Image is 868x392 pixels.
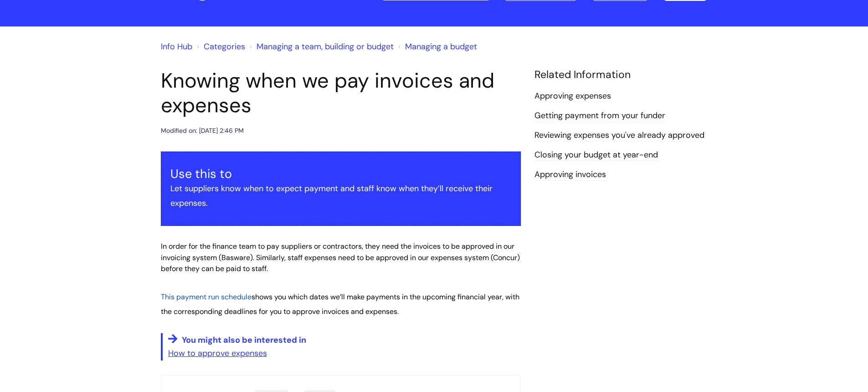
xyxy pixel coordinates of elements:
span: shows you which dates we’ll make payments in the upcoming financial year, with the corresponding ... [161,292,519,316]
a: Reviewing expenses you've already approved [534,130,704,141]
a: Closing your budget at year-end [534,149,658,161]
div: Modified on: [DATE] 2:46 PM [161,125,244,136]
span: This payment run schedule [161,292,252,302]
h3: Use this to [170,167,511,181]
li: Solution home [195,39,245,54]
li: Managing a team, building or budget [247,39,394,54]
h1: Knowing when we pay invoices and expenses [161,68,521,118]
a: Managing a budget [405,41,477,52]
a: Approving invoices [534,169,606,181]
h4: Related Information [534,68,708,81]
a: Info Hub [161,41,192,52]
a: How to approve expenses [168,348,267,359]
a: Getting payment from your funder [534,110,665,122]
a: Approving expenses [534,90,611,102]
a: Categories [204,41,245,52]
p: Let suppliers know when to expect payment and staff know when they’ll receive their expenses. [170,181,511,211]
span: You might also be interested in [182,335,306,345]
li: Managing a budget [396,39,477,54]
a: Managing a team, building or budget [257,41,394,52]
span: In order for the finance team to pay suppliers or contractors, they need the invoices to be appro... [161,241,520,274]
a: This payment run schedule [161,291,252,302]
